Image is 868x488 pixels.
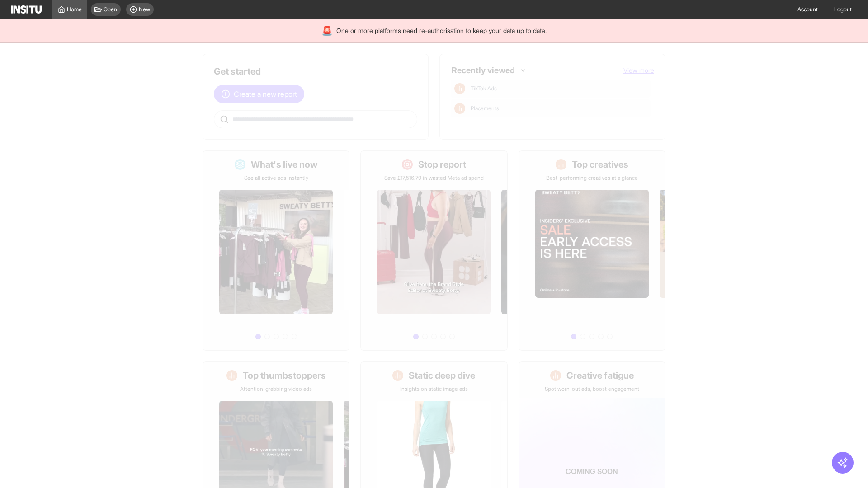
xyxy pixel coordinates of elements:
span: New [139,6,150,13]
span: Home [67,6,82,13]
span: Open [104,6,117,13]
div: 🚨 [321,24,333,37]
span: One or more platforms need re-authorisation to keep your data up to date. [336,26,547,35]
img: Logo [11,5,42,14]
